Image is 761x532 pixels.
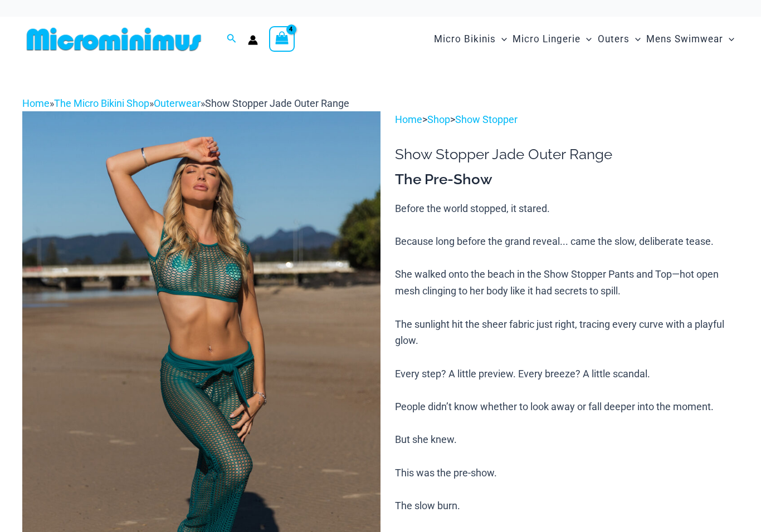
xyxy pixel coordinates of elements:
[434,25,496,53] span: Micro Bikinis
[248,35,258,45] a: Account icon link
[205,97,349,109] span: Show Stopper Jade Outer Range
[395,170,739,189] h3: The Pre-Show
[395,111,739,128] p: > >
[723,25,734,53] span: Menu Toggle
[395,146,739,163] h1: Show Stopper Jade Outer Range
[580,25,592,53] span: Menu Toggle
[22,27,206,52] img: MM SHOP LOGO FLAT
[22,97,50,109] a: Home
[455,114,518,125] a: Show Stopper
[643,22,737,56] a: Mens SwimwearMenu ToggleMenu Toggle
[227,32,237,46] a: Search icon link
[269,26,295,52] a: View Shopping Cart, 4 items
[646,25,723,53] span: Mens Swimwear
[395,114,422,125] a: Home
[496,25,507,53] span: Menu Toggle
[430,21,739,58] nav: Site Navigation
[598,25,630,53] span: Outers
[630,25,641,53] span: Menu Toggle
[513,25,580,53] span: Micro Lingerie
[154,97,201,109] a: Outerwear
[510,22,594,56] a: Micro LingerieMenu ToggleMenu Toggle
[54,97,149,109] a: The Micro Bikini Shop
[431,22,510,56] a: Micro BikinisMenu ToggleMenu Toggle
[22,97,349,109] span: » » »
[427,114,450,125] a: Shop
[595,22,643,56] a: OutersMenu ToggleMenu Toggle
